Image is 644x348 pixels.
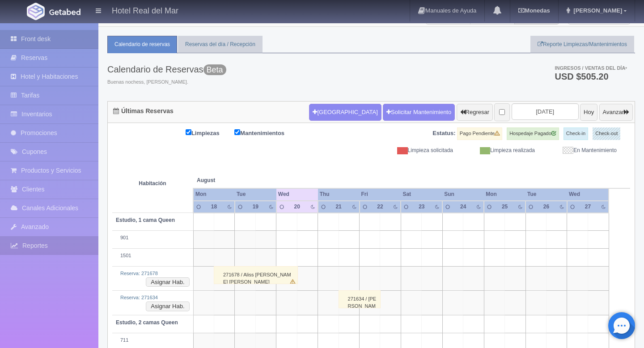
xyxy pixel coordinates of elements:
div: 26 [540,203,553,211]
img: Getabed [49,8,80,15]
div: 1501 [116,252,190,259]
span: Beta [203,64,226,75]
img: Getabed [27,3,45,20]
span: [PERSON_NAME] [571,7,622,14]
th: Mon [193,188,235,200]
input: Mantenimientos [234,129,240,135]
button: Asignar Hab. [146,277,189,287]
button: Avanzar [599,104,633,121]
div: 20 [291,203,303,211]
div: Limpieza solicitada [378,147,460,154]
button: Asignar Hab. [146,301,189,311]
label: Check-in [563,127,588,140]
button: Regresar [457,104,493,121]
label: Pago Pendiente [457,127,502,140]
h4: Hotel Real del Mar [112,4,178,16]
div: 271634 / [PERSON_NAME] [339,290,381,308]
h3: Calendario de Reservas [107,64,226,74]
div: 22 [374,203,386,211]
label: Mantenimientos [234,127,298,138]
div: 27 [582,203,594,211]
div: En Mantenimiento [542,147,623,154]
label: Check-out [593,127,620,140]
span: Ingresos / Ventas del día [555,65,627,71]
a: Reporte Limpiezas/Mantenimientos [530,36,634,53]
strong: Habitación [139,180,166,187]
h4: Últimas Reservas [113,108,174,115]
span: Buenas nochess, [PERSON_NAME]. [107,79,226,86]
input: Limpiezas [186,129,191,135]
th: Tue [525,188,567,200]
label: Hospedaje Pagado [507,127,559,140]
a: Reserva: 271634 [120,295,158,300]
th: Wed [276,188,318,200]
th: Fri [360,188,401,200]
div: 24 [457,203,470,211]
div: 271678 / Aliss [PERSON_NAME] [PERSON_NAME] [214,266,298,284]
b: Estudio, 1 cama Queen [116,217,175,223]
div: 18 [208,203,220,211]
div: 901 [116,234,190,242]
th: Thu [318,188,360,200]
th: Tue [235,188,276,200]
th: Sat [401,188,442,200]
div: 711 [116,337,190,344]
th: Wed [567,188,609,200]
div: 21 [332,203,345,211]
button: [GEOGRAPHIC_DATA] [309,104,381,121]
div: 19 [250,203,262,211]
div: 25 [499,203,511,211]
th: Sun [442,188,484,200]
b: Monedas [518,7,550,14]
label: Estatus: [432,129,455,138]
button: Hoy [580,104,597,121]
h3: USD $505.20 [555,72,627,81]
a: Reserva: 271678 [120,271,158,276]
a: Reservas del día / Recepción [178,36,263,53]
a: Solicitar Mantenimiento [383,104,455,121]
div: 23 [415,203,428,211]
a: Calendario de reservas [107,36,177,53]
div: Limpieza realizada [460,147,542,154]
label: Limpiezas [186,127,233,138]
th: Mon [484,188,525,200]
span: August [197,177,273,184]
b: Estudio, 2 camas Queen [116,319,178,326]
